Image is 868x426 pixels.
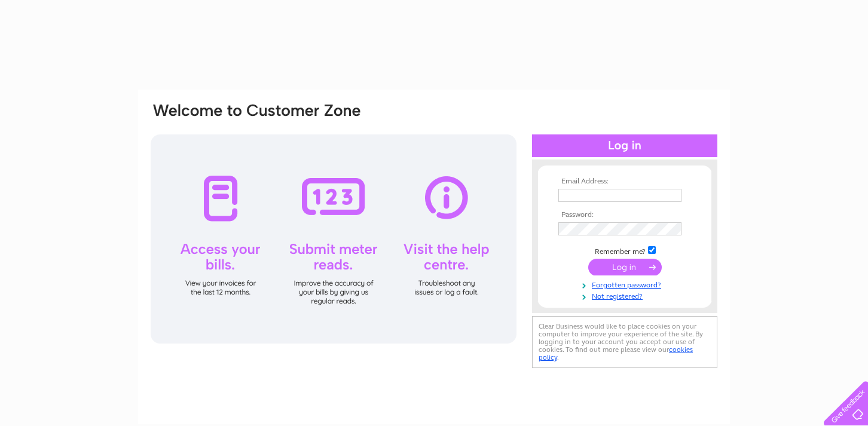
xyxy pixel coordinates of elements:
a: Forgotten password? [558,278,694,290]
th: Email Address: [555,177,694,186]
td: Remember me? [555,244,694,256]
a: Not registered? [558,290,694,301]
th: Password: [555,211,694,219]
input: Submit [588,259,662,275]
div: Clear Business would like to place cookies on your computer to improve your experience of the sit... [532,316,717,368]
a: cookies policy [539,345,693,361]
